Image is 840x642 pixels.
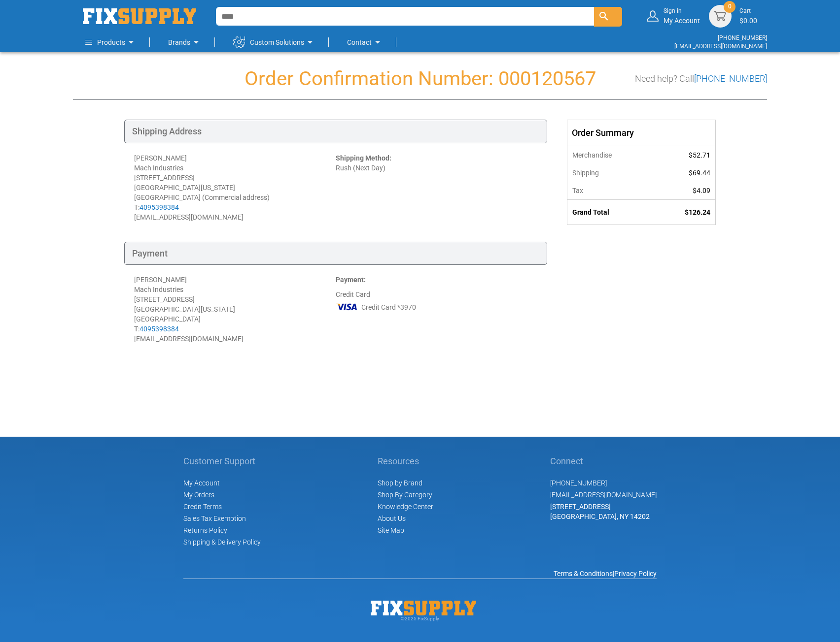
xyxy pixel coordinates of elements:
img: VI [336,299,358,314]
h3: Need help? Call [635,74,767,84]
img: Fix Industrial Supply [83,8,196,24]
div: Shipping Address [124,120,547,143]
div: [PERSON_NAME] Mach Industries [STREET_ADDRESS] [GEOGRAPHIC_DATA][US_STATE] [GEOGRAPHIC_DATA] (Com... [134,153,336,222]
a: [PHONE_NUMBER] [718,34,767,41]
div: | [183,569,657,578]
small: Cart [739,7,757,15]
span: $52.71 [689,151,710,159]
h1: Order Confirmation Number: 000120567 [73,68,767,90]
a: About Us [378,514,406,522]
small: Sign in [664,7,700,15]
a: 4095398384 [140,203,179,211]
span: © 2025 FixSupply [401,616,439,621]
span: $4.09 [693,187,710,194]
span: 0 [728,2,732,11]
span: $0.00 [739,17,757,25]
a: Shop By Category [378,491,432,499]
div: My Account [664,7,700,25]
a: Knowledge Center [378,503,433,511]
a: Contact [347,32,384,52]
div: Order Summary [567,120,715,146]
a: Terms & Conditions [554,570,613,578]
a: Privacy Policy [614,570,657,578]
a: store logo [83,8,196,24]
th: Tax [567,182,653,200]
a: 4095398384 [140,325,179,333]
strong: Payment: [336,276,366,284]
a: Brands [168,32,202,52]
span: Sales Tax Exemption [183,514,246,522]
strong: Shipping Method: [336,154,391,162]
span: [STREET_ADDRESS] [GEOGRAPHIC_DATA], NY 14202 [550,503,650,520]
div: Credit Card [336,275,537,344]
a: Returns Policy [183,526,227,534]
img: Fix Industrial Supply [371,601,476,615]
a: Products [85,32,137,52]
a: [EMAIL_ADDRESS][DOMAIN_NAME] [674,43,767,50]
span: $126.24 [685,208,710,216]
span: Credit Card *3970 [361,302,416,312]
span: My Account [183,479,220,487]
a: [PHONE_NUMBER] [550,479,607,487]
a: Site Map [378,526,404,534]
div: [PERSON_NAME] Mach Industries [STREET_ADDRESS] [GEOGRAPHIC_DATA][US_STATE] [GEOGRAPHIC_DATA] T: [... [134,275,336,344]
a: Shipping & Delivery Policy [183,538,261,546]
span: Credit Terms [183,503,222,511]
a: Shop by Brand [378,479,422,487]
h5: Customer Support [183,456,261,466]
span: $69.44 [689,169,710,177]
a: [PHONE_NUMBER] [694,73,767,84]
th: Shipping [567,164,653,182]
a: [EMAIL_ADDRESS][DOMAIN_NAME] [550,491,657,499]
span: My Orders [183,491,214,499]
th: Merchandise [567,146,653,164]
div: Rush (Next Day) [336,153,537,222]
h5: Resources [378,456,433,466]
h5: Connect [550,456,657,466]
div: Payment [124,242,547,265]
strong: Grand Total [572,208,609,216]
a: Custom Solutions [233,32,316,52]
